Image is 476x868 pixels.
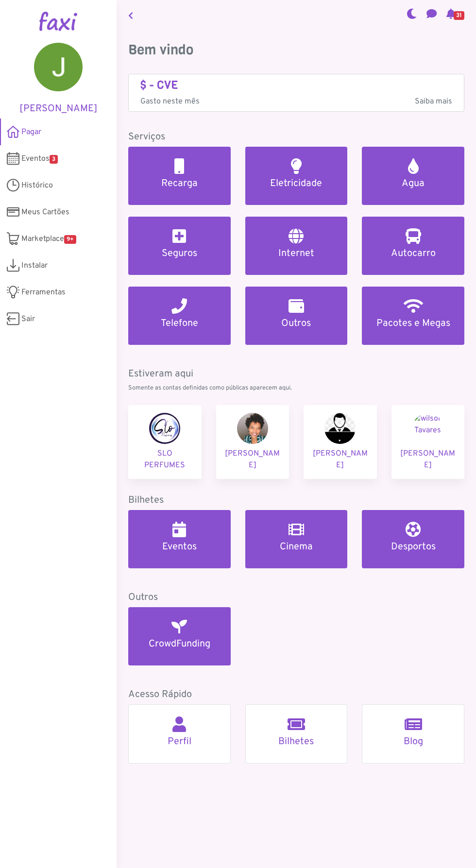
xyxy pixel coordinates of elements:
h4: $ - CVE [140,78,452,92]
p: Gasto neste mês [140,96,452,107]
img: Kelton Furtado [324,413,356,444]
p: SLO PERFUMES [136,448,194,471]
h5: Autocarro [374,248,453,259]
span: Sair [21,313,35,325]
h5: Desportos [374,541,453,553]
h3: Bem vindo [128,42,464,58]
h5: [PERSON_NAME] [15,103,102,115]
h5: Outros [128,592,464,603]
img: wilson Tavares [412,413,443,436]
span: Ferramentas [21,287,66,298]
a: Recarga [128,147,231,205]
a: Bilhetes [245,704,348,764]
a: Pacotes e Megas [362,287,464,345]
h5: Agua [374,178,453,189]
a: Blog [362,704,464,764]
h5: Bilhetes [128,494,464,506]
a: SLO PERFUMES SLO PERFUMES [128,405,202,479]
a: Kelton Furtado [PERSON_NAME] [304,405,377,479]
h5: Seguros [140,248,219,259]
a: Cinema [245,510,348,568]
span: Saiba mais [415,96,452,107]
a: Seguros [128,217,231,275]
a: Internet [245,217,348,275]
h5: Eletricidade [257,178,336,189]
h5: Telefone [140,318,219,329]
h5: Pacotes e Megas [374,318,453,329]
a: Telefone [128,287,231,345]
h5: Blog [374,736,452,748]
h5: Outros [257,318,336,329]
a: Eletricidade [245,147,348,205]
h5: Perfil [140,736,219,748]
a: Agua [362,147,464,205]
h5: Recarga [140,178,219,189]
span: Histórico [21,180,53,191]
h5: Bilhetes [257,736,336,748]
span: Pagar [21,126,41,138]
a: $ - CVE Gasto neste mêsSaiba mais [140,78,452,108]
span: Instalar [21,260,48,272]
p: [PERSON_NAME] [399,448,457,471]
span: Marketplace [21,233,76,245]
p: [PERSON_NAME] [224,448,282,471]
span: 9+ [64,235,76,244]
p: [PERSON_NAME] [311,448,369,471]
img: Hélida Camacho [237,413,268,444]
a: wilson Tavares [PERSON_NAME] [391,405,465,479]
h5: Cinema [257,541,336,553]
a: [PERSON_NAME] [15,43,102,115]
img: SLO PERFUMES [149,413,180,444]
a: Perfil [128,704,231,764]
span: 31 [454,11,464,20]
h5: Eventos [140,541,219,553]
span: Meus Cartões [21,206,69,218]
a: Autocarro [362,217,464,275]
h5: CrowdFunding [140,638,219,650]
h5: Acesso Rápido [128,689,464,700]
a: Eventos [128,510,231,568]
p: Somente as contas definidas como públicas aparecem aqui. [128,384,464,393]
h5: Internet [257,248,336,259]
a: Desportos [362,510,464,568]
span: Eventos [21,153,58,165]
span: 3 [50,155,58,164]
h5: Serviços [128,131,464,143]
a: Hélida Camacho [PERSON_NAME] [216,405,289,479]
a: CrowdFunding [128,607,231,665]
a: Outros [245,287,348,345]
h5: Estiveram aqui [128,368,464,380]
